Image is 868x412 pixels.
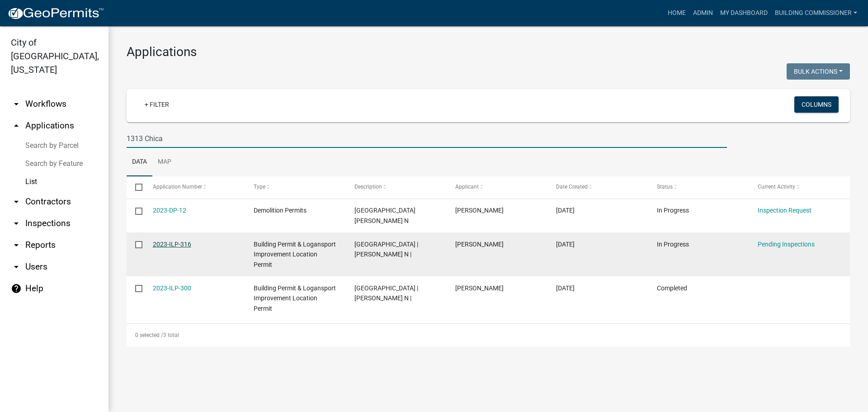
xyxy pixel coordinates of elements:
[127,44,850,60] h3: Applications
[127,324,850,346] div: 3 total
[455,284,504,292] span: Maritza N. Camarena
[794,96,839,113] button: Columns
[657,241,689,248] span: In Progress
[137,96,176,113] a: + Filter
[127,148,152,177] a: Data
[354,241,418,258] span: 1313 CHICAGO ST | Camarena, Maritza N |
[657,207,689,214] span: In Progress
[547,176,648,198] datatable-header-cell: Date Created
[11,120,22,131] i: arrow_drop_up
[254,284,336,313] span: Building Permit & Logansport Improvement Location Permit
[127,176,144,198] datatable-header-cell: Select
[648,176,749,198] datatable-header-cell: Status
[153,284,191,292] a: 2023-ILP-300
[771,5,861,22] a: Building Commissioner
[758,207,811,214] a: Inspection Request
[135,332,163,338] span: 0 selected /
[11,283,22,294] i: help
[354,284,418,302] span: 1313 CHICAGO ST | Camarena, Maritza N |
[556,284,575,292] span: 08/29/2023
[354,207,415,224] span: 1313 CHICAGO ST Camarena, Maritza N
[657,284,687,292] span: Completed
[11,196,22,207] i: arrow_drop_down
[127,129,727,148] input: Search for applications
[758,184,795,190] span: Current Activity
[455,184,479,190] span: Applicant
[447,176,547,198] datatable-header-cell: Applicant
[11,240,22,251] i: arrow_drop_down
[153,241,191,248] a: 2023-ILP-316
[556,184,588,190] span: Date Created
[758,241,815,248] a: Pending Inspections
[245,176,345,198] datatable-header-cell: Type
[664,5,689,22] a: Home
[254,241,336,269] span: Building Permit & Logansport Improvement Location Permit
[11,261,22,272] i: arrow_drop_down
[717,5,771,22] a: My Dashboard
[455,241,504,248] span: Maritza N. Camarena
[556,241,575,248] span: 09/08/2023
[689,5,717,22] a: Admin
[455,207,504,214] span: Maritza N. Camarena
[556,207,575,214] span: 09/08/2023
[657,184,673,190] span: Status
[787,63,850,80] button: Bulk Actions
[11,218,22,229] i: arrow_drop_down
[346,176,447,198] datatable-header-cell: Description
[152,148,177,177] a: Map
[11,99,22,109] i: arrow_drop_down
[153,207,186,214] a: 2023-DP-12
[144,176,245,198] datatable-header-cell: Application Number
[254,184,265,190] span: Type
[153,184,202,190] span: Application Number
[354,184,382,190] span: Description
[749,176,850,198] datatable-header-cell: Current Activity
[254,207,307,214] span: Demolition Permits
